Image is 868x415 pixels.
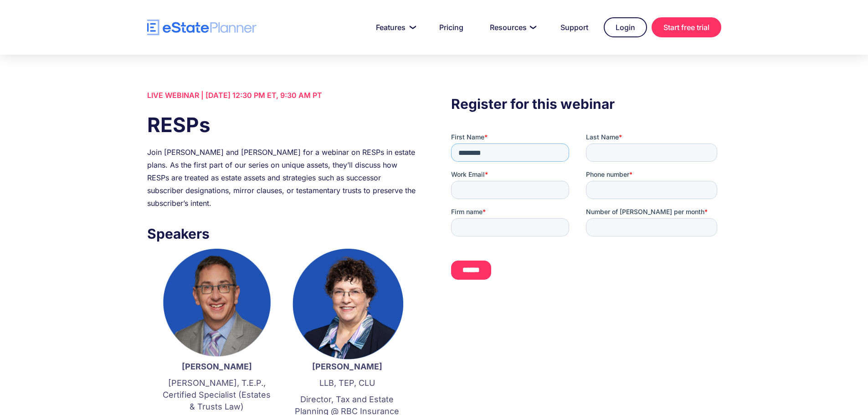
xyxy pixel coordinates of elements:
[550,18,599,36] a: Support
[652,17,721,37] a: Start free trial
[182,362,252,371] strong: [PERSON_NAME]
[604,17,647,37] a: Login
[147,223,417,244] h3: Speakers
[147,89,417,102] div: LIVE WEBINAR | [DATE] 12:30 PM ET, 9:30 AM PT
[451,93,721,114] h3: Register for this webinar
[451,133,721,296] iframe: Form 0
[161,377,273,413] p: [PERSON_NAME], T.E.P., Certified Specialist (Estates & Trusts Law)
[147,111,417,139] h1: RESPs
[312,362,382,371] strong: [PERSON_NAME]
[291,377,403,389] p: LLB, TEP, CLU
[147,20,257,36] a: home
[147,146,417,210] div: Join [PERSON_NAME] and [PERSON_NAME] for a webinar on RESPs in estate plans. As the first part of...
[479,18,545,36] a: Resources
[365,18,424,36] a: Features
[428,18,474,36] a: Pricing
